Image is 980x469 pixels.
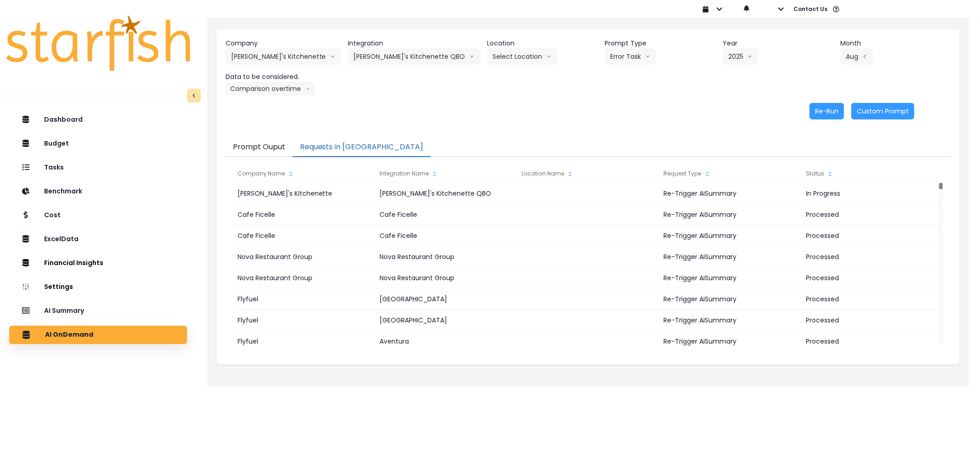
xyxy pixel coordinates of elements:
[44,235,79,243] p: ExcelData
[546,52,552,61] svg: arrow down line
[233,288,374,310] div: Flyfuel
[659,204,801,225] div: Re-Trigger AiSummary
[659,310,801,331] div: Re-Trigger AiSummary
[233,310,374,331] div: Flyfuel
[233,183,374,204] div: [PERSON_NAME]'s Kitchenette
[44,116,83,124] p: Dashboard
[704,170,711,178] svg: sort
[9,206,187,225] button: Cost
[375,204,516,225] div: Cafe Ficelle
[801,288,943,310] div: Processed
[44,211,61,219] p: Cost
[330,52,335,61] svg: arrow down line
[348,48,480,65] button: [PERSON_NAME]'s Kitchenette QBOarrow down line
[801,204,943,225] div: Processed
[801,183,943,204] div: In Progress
[801,310,943,331] div: Processed
[233,267,374,288] div: Nova Restaurant Group
[233,331,374,352] div: Flyfuel
[810,103,844,119] button: Re-Run
[723,48,758,65] button: 2025arrow down line
[723,39,833,48] header: Year
[851,103,914,119] button: Custom Prompt
[659,164,801,183] div: Request Type
[375,310,516,331] div: [GEOGRAPHIC_DATA]
[44,140,69,147] p: Budget
[487,39,598,48] header: Location
[487,48,557,65] button: Select Locationarrow down line
[44,187,82,195] p: Benchmark
[287,170,295,178] svg: sort
[659,267,801,288] div: Re-Trigger AiSummary
[45,331,93,339] p: AI OnDemand
[375,225,516,246] div: Cafe Ficelle
[645,52,651,61] svg: arrow down line
[226,48,341,65] button: [PERSON_NAME]'s Kitchenettearrow down line
[659,183,801,204] div: Re-Trigger AiSummary
[801,331,943,352] div: Processed
[605,48,656,65] button: Error Taskarrow down line
[226,82,315,96] button: Comparison overtimearrow down line
[233,204,374,225] div: Cafe Ficelle
[840,39,951,48] header: Month
[44,307,84,315] p: AI Summary
[605,39,715,48] header: Prompt Type
[233,164,374,183] div: Company Name
[9,278,187,296] button: Settings
[801,164,943,183] div: Status
[801,246,943,267] div: Processed
[348,39,480,48] header: Integration
[293,138,431,157] button: Requests in [GEOGRAPHIC_DATA]
[375,331,516,352] div: Aventura
[659,225,801,246] div: Re-Trigger AiSummary
[827,170,834,178] svg: sort
[9,182,187,201] button: Benchmark
[9,254,187,272] button: Financial Insights
[862,52,867,61] svg: arrow left line
[233,225,374,246] div: Cafe Ficelle
[659,288,801,310] div: Re-Trigger AiSummary
[44,164,64,171] p: Tasks
[9,111,187,129] button: Dashboard
[517,164,658,183] div: Location Name
[9,158,187,177] button: Tasks
[375,183,516,204] div: [PERSON_NAME]'s Kitchenette QBO
[469,52,475,61] svg: arrow down line
[375,164,516,183] div: Integration Name
[9,302,187,320] button: AI Summary
[306,84,310,93] svg: arrow down line
[233,246,374,267] div: Nova Restaurant Group
[226,138,293,157] button: Prompt Ouput
[659,246,801,267] div: Re-Trigger AiSummary
[431,170,438,178] svg: sort
[9,135,187,153] button: Budget
[375,267,516,288] div: Nova Restaurant Group
[801,267,943,288] div: Processed
[566,170,574,178] svg: sort
[840,48,873,65] button: Augarrow left line
[375,246,516,267] div: Nova Restaurant Group
[226,39,341,48] header: Company
[747,52,753,61] svg: arrow down line
[9,230,187,249] button: ExcelData
[9,326,187,344] button: AI OnDemand
[226,72,341,82] header: Data to be considered.
[801,225,943,246] div: Processed
[375,288,516,310] div: [GEOGRAPHIC_DATA]
[659,331,801,352] div: Re-Trigger AiSummary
